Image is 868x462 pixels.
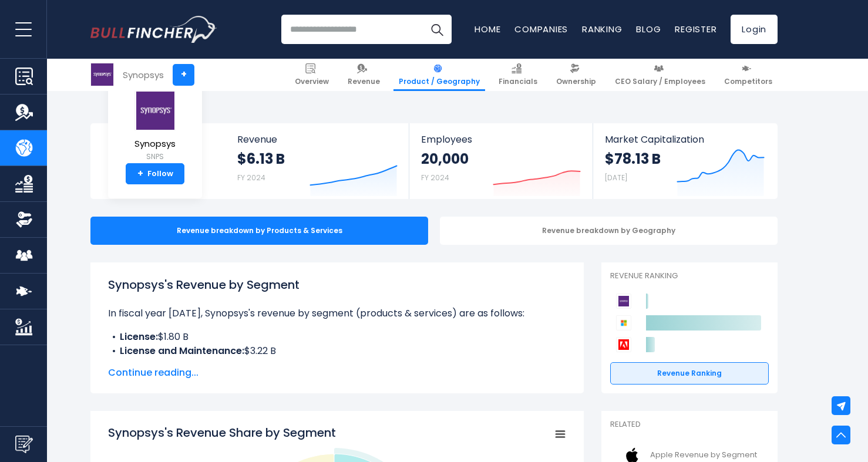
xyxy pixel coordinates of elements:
[90,16,217,43] a: Go to homepage
[593,123,776,199] a: Market Capitalization $78.13 B [DATE]
[108,424,336,441] tspan: Synopsys's Revenue Share by Segment
[108,306,566,321] p: In fiscal year [DATE], Synopsys's revenue by segment (products & services) are as follows:
[120,330,158,343] b: License:
[126,163,184,184] a: +Follow
[610,271,769,281] p: Revenue Ranking
[499,77,537,86] span: Financials
[15,211,33,228] img: Ownership
[226,123,409,199] a: Revenue $6.13 B FY 2024
[342,59,385,91] a: Revenue
[123,68,164,82] div: Synopsys
[237,134,398,145] span: Revenue
[393,59,485,91] a: Product / Geography
[731,15,778,44] a: Login
[551,59,601,91] a: Ownership
[399,77,480,86] span: Product / Geography
[610,59,711,91] a: CEO Salary / Employees
[616,315,631,331] img: Microsoft Corporation competitors logo
[421,134,580,145] span: Employees
[90,16,217,43] img: Bullfincher logo
[137,168,143,179] strong: +
[493,59,543,91] a: Financials
[636,23,661,35] a: Blog
[422,15,452,44] button: Search
[605,173,627,183] small: [DATE]
[675,23,716,35] a: Register
[108,330,566,344] li: $1.80 B
[475,23,500,35] a: Home
[440,217,778,245] div: Revenue breakdown by Geography
[421,150,469,168] strong: 20,000
[237,150,285,168] strong: $6.13 B
[610,362,769,385] a: Revenue Ranking
[650,450,757,460] span: Apple Revenue by Segment
[134,139,176,149] span: Synopsys
[409,123,592,199] a: Employees 20,000 FY 2024
[134,91,176,130] img: SNPS logo
[616,337,631,352] img: Adobe competitors logo
[421,173,449,183] small: FY 2024
[120,344,244,358] b: License and Maintenance:
[514,23,568,35] a: Companies
[134,151,176,162] small: SNPS
[610,420,769,430] p: Related
[290,59,334,91] a: Overview
[605,134,765,145] span: Market Capitalization
[237,173,265,183] small: FY 2024
[108,276,566,294] h1: Synopsys's Revenue by Segment
[616,294,631,309] img: Synopsys competitors logo
[108,344,566,358] li: $3.22 B
[108,366,566,380] span: Continue reading...
[134,90,176,164] a: Synopsys SNPS
[91,63,113,86] img: SNPS logo
[724,77,772,86] span: Competitors
[295,77,329,86] span: Overview
[582,23,622,35] a: Ranking
[615,77,705,86] span: CEO Salary / Employees
[605,150,661,168] strong: $78.13 B
[719,59,778,91] a: Competitors
[348,77,380,86] span: Revenue
[173,64,194,86] a: +
[556,77,596,86] span: Ownership
[90,217,428,245] div: Revenue breakdown by Products & Services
